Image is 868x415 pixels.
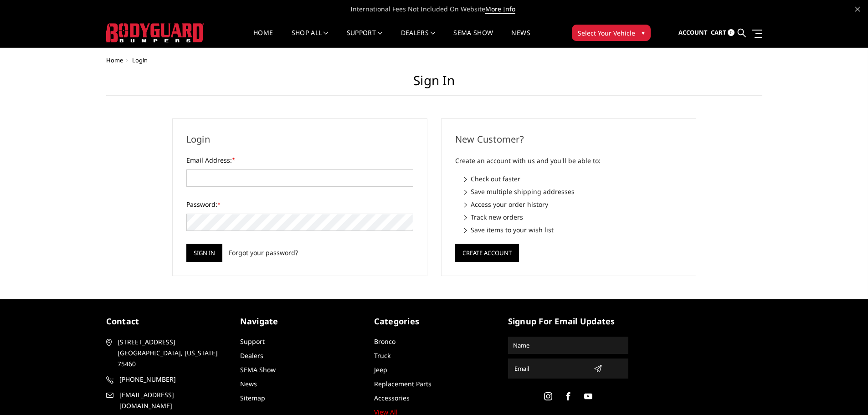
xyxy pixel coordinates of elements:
[132,56,148,64] span: Login
[374,379,431,388] a: Replacement Parts
[511,361,590,376] input: Email
[374,365,387,374] a: Jeep
[508,315,628,328] h5: signup for email updates
[455,244,519,262] button: Create Account
[374,394,410,402] a: Accessories
[186,244,222,262] input: Sign in
[253,30,273,47] a: Home
[240,315,360,328] h5: Navigate
[401,30,436,47] a: Dealers
[728,29,734,36] span: 0
[453,30,493,47] a: SEMA Show
[678,20,708,45] a: Account
[642,28,645,37] span: ▾
[229,248,298,257] a: Forgot your password?
[711,20,734,45] a: Cart 0
[106,389,226,411] a: [EMAIL_ADDRESS][DOMAIN_NAME]
[186,200,413,209] label: Password:
[119,374,225,385] span: [PHONE_NUMBER]
[240,337,265,346] a: Support
[347,30,383,47] a: Support
[464,187,682,196] li: Save multiple shipping addresses
[106,374,226,385] a: [PHONE_NUMBER]
[578,28,635,38] span: Select Your Vehicle
[118,337,223,369] span: [STREET_ADDRESS] [GEOGRAPHIC_DATA], [US_STATE] 75460
[374,351,390,360] a: Truck
[240,365,276,374] a: SEMA Show
[464,212,682,222] li: Track new orders
[464,200,682,209] li: Access your order history
[711,28,726,36] span: Cart
[119,389,225,411] span: [EMAIL_ADDRESS][DOMAIN_NAME]
[572,25,651,41] button: Select Your Vehicle
[485,5,515,14] a: More Info
[240,379,257,388] a: News
[186,133,413,146] h2: Login
[464,225,682,235] li: Save items to your wish list
[511,30,530,47] a: News
[455,155,682,166] p: Create an account with us and you'll be able to:
[464,174,682,184] li: Check out faster
[374,337,395,346] a: Bronco
[509,338,627,353] input: Name
[106,73,762,96] h1: Sign in
[106,56,123,64] a: Home
[678,28,708,36] span: Account
[106,315,226,328] h5: contact
[374,315,494,328] h5: Categories
[455,247,519,256] a: Create Account
[240,394,265,402] a: Sitemap
[106,23,204,42] img: BODYGUARD BUMPERS
[455,133,682,146] h2: New Customer?
[292,30,329,47] a: shop all
[240,351,263,360] a: Dealers
[186,155,413,165] label: Email Address:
